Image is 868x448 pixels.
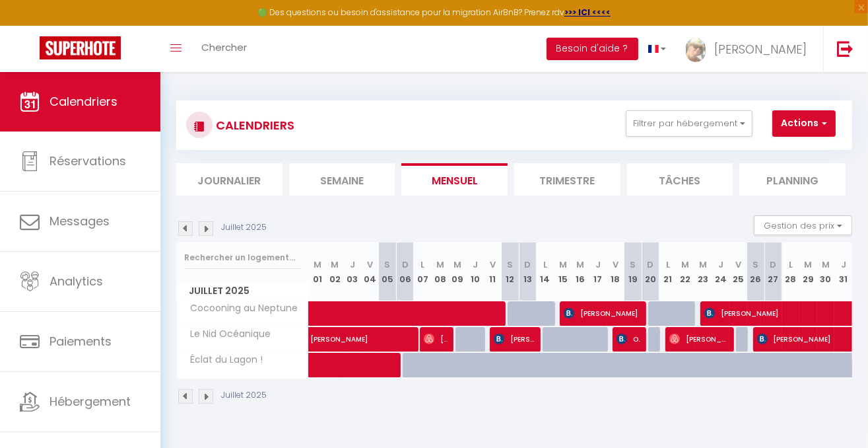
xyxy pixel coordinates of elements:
abbr: J [595,258,601,271]
h3: CALENDRIERS [213,110,294,140]
th: 22 [677,243,694,301]
th: 18 [607,243,624,301]
th: 02 [326,243,344,301]
abbr: J [473,258,478,271]
abbr: S [385,258,391,271]
span: [PERSON_NAME] [564,301,641,326]
th: 07 [414,243,432,301]
abbr: M [436,258,444,271]
span: Analytics [50,273,103,289]
li: Semaine [289,163,395,196]
span: Chercher [201,40,247,54]
a: >>> ICI <<<< [564,7,611,18]
abbr: D [770,258,776,271]
abbr: M [822,258,830,271]
span: Réservations [50,153,126,169]
span: Hébergement [50,393,131,410]
th: 01 [309,243,327,301]
abbr: J [350,258,355,271]
li: Mensuel [401,163,508,196]
abbr: M [559,258,567,271]
input: Rechercher un logement... [184,246,301,270]
abbr: S [507,258,513,271]
abbr: M [699,258,707,271]
button: Filtrer par hébergement [626,110,752,137]
abbr: M [331,258,339,271]
abbr: V [367,258,373,271]
th: 09 [449,243,467,301]
p: Juillet 2025 [221,389,267,402]
abbr: L [666,258,670,271]
th: 15 [554,243,572,301]
span: [PERSON_NAME] [669,326,729,352]
abbr: S [752,258,758,271]
abbr: D [525,258,531,271]
abbr: J [718,258,723,271]
abbr: S [630,258,636,271]
abbr: D [647,258,653,271]
th: 04 [361,243,379,301]
th: 13 [519,243,537,301]
abbr: J [841,258,846,271]
th: 10 [467,243,484,301]
th: 12 [502,243,519,301]
abbr: V [490,258,496,271]
th: 25 [729,243,747,301]
th: 27 [764,243,782,301]
th: 24 [712,243,729,301]
span: Éclat du Lagon ! [179,353,267,367]
abbr: M [682,258,690,271]
button: Besoin d'aide ? [547,38,638,60]
abbr: L [543,258,547,271]
th: 23 [694,243,712,301]
abbr: M [314,258,321,271]
abbr: D [402,258,409,271]
th: 20 [642,243,659,301]
img: ... [686,38,706,62]
img: logout [837,40,853,57]
th: 17 [589,243,607,301]
span: Le Nid Océanique [179,327,275,342]
th: 11 [484,243,502,301]
button: Gestion des prix [754,215,852,235]
th: 30 [817,243,835,301]
button: Actions [772,110,836,137]
th: 16 [572,243,589,301]
abbr: L [789,258,793,271]
span: Messages [50,213,110,229]
a: [PERSON_NAME] [304,327,321,352]
img: Super Booking [40,36,121,59]
th: 28 [782,243,800,301]
abbr: M [453,258,461,271]
th: 21 [659,243,677,301]
li: Trimestre [514,163,620,196]
a: ... [PERSON_NAME] [676,26,823,72]
abbr: M [576,258,584,271]
span: [PERSON_NAME] [494,326,535,352]
span: [PERSON_NAME] [310,320,492,345]
span: [PERSON_NAME] [714,41,807,57]
span: Paiements [50,333,112,350]
th: 03 [344,243,362,301]
th: 31 [834,243,852,301]
span: Calendriers [50,93,117,110]
p: Juillet 2025 [221,221,267,234]
abbr: V [613,258,618,271]
th: 06 [396,243,414,301]
abbr: L [420,258,424,271]
span: [PERSON_NAME] [424,326,448,352]
li: Journalier [176,163,283,196]
span: Cocooning au Neptune [179,301,302,316]
abbr: V [735,258,741,271]
th: 08 [431,243,449,301]
th: 05 [379,243,397,301]
span: Ova [PERSON_NAME] [617,326,640,352]
a: Chercher [191,26,257,72]
li: Tâches [627,163,733,196]
span: Juillet 2025 [177,281,308,301]
th: 29 [799,243,817,301]
th: 26 [747,243,765,301]
th: 19 [624,243,642,301]
abbr: M [805,258,813,271]
th: 14 [537,243,554,301]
